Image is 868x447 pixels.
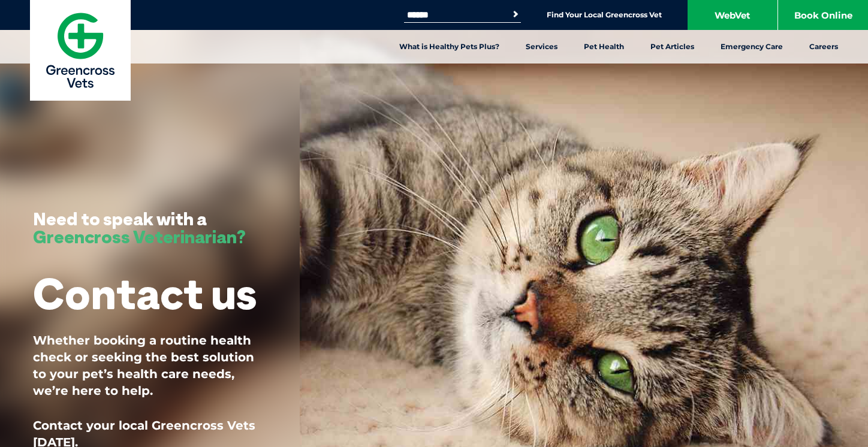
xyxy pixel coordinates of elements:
a: Services [513,30,571,64]
p: Whether booking a routine health check or seeking the best solution to your pet’s health care nee... [33,332,267,399]
h1: Contact us [33,270,257,317]
button: Search [510,8,522,20]
span: Greencross Veterinarian? [33,225,246,248]
a: Emergency Care [707,30,796,64]
a: Find Your Local Greencross Vet [547,10,662,20]
a: Pet Health [571,30,637,64]
h3: Need to speak with a [33,210,246,246]
a: Pet Articles [637,30,707,64]
a: What is Healthy Pets Plus? [386,30,513,64]
a: Careers [796,30,851,64]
